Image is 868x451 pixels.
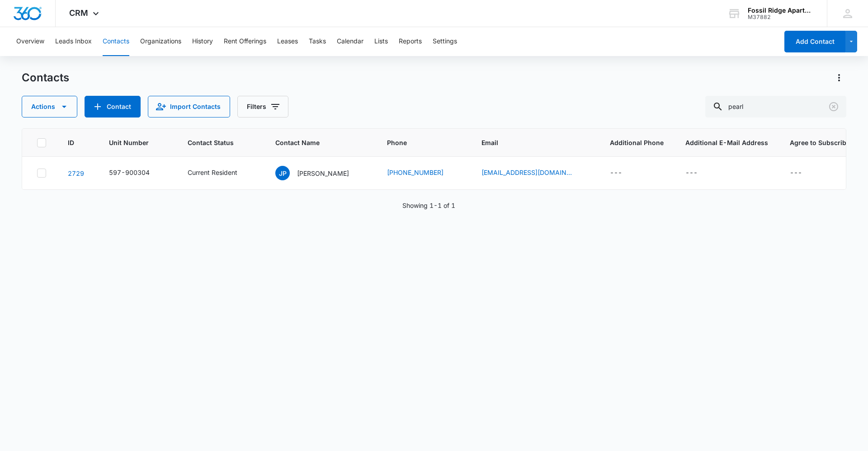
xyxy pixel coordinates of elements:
[275,166,365,180] div: Contact Name - Joshua Pearl - Select to Edit Field
[85,96,141,117] button: Add Contact
[188,168,254,179] div: Contact Status - Current Resident - Select to Edit Field
[337,27,363,56] button: Calendar
[275,166,290,180] span: JP
[685,168,698,179] div: ---
[297,169,349,178] p: [PERSON_NAME]
[481,138,575,147] span: Email
[188,168,237,177] div: Current Resident
[387,168,443,177] a: [PHONE_NUMBER]
[68,138,74,147] span: ID
[309,27,326,56] button: Tasks
[705,96,846,117] input: Search Contacts
[55,27,92,56] button: Leads Inbox
[748,7,814,14] div: account name
[481,168,588,179] div: Email - Joashuapearl2002@gmail.com - Select to Edit Field
[790,168,818,179] div: Agree to Subscribe - - Select to Edit Field
[224,27,266,56] button: Rent Offerings
[399,27,422,56] button: Reports
[790,168,802,179] div: ---
[109,138,166,147] span: Unit Number
[192,27,213,56] button: History
[402,201,455,210] p: Showing 1-1 of 1
[685,168,714,179] div: Additional E-Mail Address - - Select to Edit Field
[610,168,622,179] div: ---
[109,168,150,177] div: 597-900304
[790,138,850,147] span: Agree to Subscribe
[826,99,841,114] button: Clear
[68,169,84,177] a: Navigate to contact details page for Joshua Pearl
[237,96,288,117] button: Filters
[109,168,166,179] div: Unit Number - 597-900304 - Select to Edit Field
[275,138,352,147] span: Contact Name
[103,27,129,56] button: Contacts
[140,27,181,56] button: Organizations
[277,27,298,56] button: Leases
[188,138,241,147] span: Contact Status
[22,71,69,85] h1: Contacts
[387,168,460,179] div: Phone - (720) 469-8222 - Select to Edit Field
[148,96,230,117] button: Import Contacts
[610,168,638,179] div: Additional Phone - - Select to Edit Field
[387,138,447,147] span: Phone
[433,27,457,56] button: Settings
[784,31,845,52] button: Add Contact
[685,138,768,147] span: Additional E-Mail Address
[610,138,664,147] span: Additional Phone
[481,168,572,177] a: [EMAIL_ADDRESS][DOMAIN_NAME]
[22,96,77,117] button: Actions
[748,14,814,20] div: account id
[16,27,44,56] button: Overview
[832,70,846,85] button: Actions
[69,8,88,18] span: CRM
[374,27,388,56] button: Lists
